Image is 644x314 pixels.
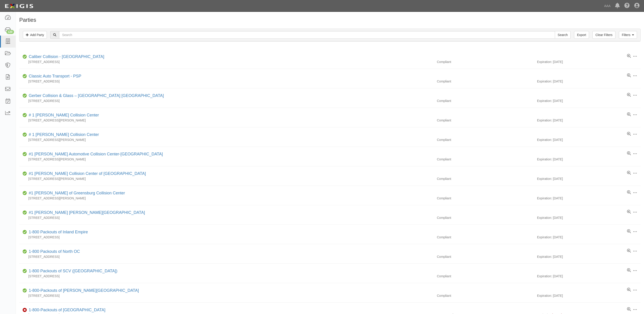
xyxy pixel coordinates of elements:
div: Compliant [433,99,537,103]
a: View results summary [627,190,631,195]
div: #1 Cochran Automotive Collision Center-Monroeville [27,151,163,157]
a: View results summary [627,229,631,234]
div: #1 Cochran Collision Center of Greensburg [27,171,146,177]
a: View results summary [627,268,631,273]
div: [STREET_ADDRESS] [19,254,433,259]
i: Compliant [23,270,27,273]
div: Expiration: [DATE] [537,254,641,259]
div: 1-800 Packouts of SCV (Santa Clarita Valley) [27,268,117,274]
div: 120 [6,30,14,34]
div: Expiration: [DATE] [537,176,641,181]
i: Compliant [23,289,27,292]
input: Search [555,31,571,39]
a: View results summary [627,112,631,117]
div: Compliant [433,138,537,142]
div: 1-800-Packouts of San Diego North [27,307,105,313]
a: View results summary [627,307,631,312]
div: Compliant [433,235,537,239]
div: [STREET_ADDRESS][PERSON_NAME] [19,138,433,142]
a: 1-800 Packouts of SCV ([GEOGRAPHIC_DATA]) [29,269,117,273]
div: Compliant [433,254,537,259]
a: View results summary [627,73,631,78]
a: #1 [PERSON_NAME] Automotive Collision Center-[GEOGRAPHIC_DATA] [29,152,163,156]
div: Compliant [433,157,537,162]
a: 1-800 Packouts of North OC [29,249,80,254]
div: Compliant [433,293,537,298]
i: Compliant [23,75,27,78]
div: Classic Auto Transport - PSP [27,73,81,79]
div: Caliber Collision - Gainesville [27,54,104,60]
div: # 1 Cochran Collision Center [27,112,99,118]
div: Expiration: [DATE] [537,274,641,278]
div: Compliant [433,196,537,200]
a: Filters [619,31,637,39]
div: [STREET_ADDRESS] [19,274,433,278]
a: 1-800-Packouts of [GEOGRAPHIC_DATA] [29,308,105,312]
a: # 1 [PERSON_NAME] Collision Center [29,113,99,117]
div: [STREET_ADDRESS] [19,293,433,298]
div: Expiration: [DATE] [537,60,641,64]
div: [STREET_ADDRESS][PERSON_NAME] [19,196,433,200]
i: Compliant [23,192,27,195]
div: [STREET_ADDRESS][PERSON_NAME] [19,118,433,123]
div: [STREET_ADDRESS][PERSON_NAME] [19,157,433,162]
div: 1-800 Packouts of Inland Empire [27,229,88,235]
div: [STREET_ADDRESS] [19,215,433,220]
div: Compliant [433,176,537,181]
div: [STREET_ADDRESS] [19,235,433,239]
div: Compliant [433,274,537,278]
a: View results summary [627,288,631,292]
div: Gerber Collision & Glass – Houston Brighton [27,93,164,99]
a: Export [574,31,589,39]
a: Add Party [23,31,47,39]
a: # 1 [PERSON_NAME] Collision Center [29,132,99,137]
h1: Parties [19,17,641,23]
a: View results summary [627,210,631,214]
a: Caliber Collision - [GEOGRAPHIC_DATA] [29,54,104,59]
div: Expiration: [DATE] [537,293,641,298]
a: View results summary [627,93,631,97]
a: Clear Filters [592,31,615,39]
a: #1 [PERSON_NAME] [PERSON_NAME][GEOGRAPHIC_DATA] [29,210,145,215]
a: View results summary [627,132,631,136]
div: 1-800-Packouts of Beverly Hills [27,288,139,294]
a: Classic Auto Transport - PSP [29,74,81,78]
i: Non-Compliant [23,309,27,312]
i: Compliant [23,172,27,175]
div: [STREET_ADDRESS] [19,60,433,64]
div: #1 Cochran of Greensburg Collision Center [27,190,125,196]
i: Compliant [23,231,27,234]
div: Compliant [433,79,537,84]
i: Compliant [23,211,27,214]
div: Expiration: [DATE] [537,157,641,162]
i: Compliant [23,94,27,97]
i: Compliant [23,55,27,58]
div: #1 Cochran Robinson Township [27,210,145,216]
div: [STREET_ADDRESS][PERSON_NAME] [19,176,433,181]
div: Expiration: [DATE] [537,118,641,123]
div: Compliant [433,215,537,220]
a: View results summary [627,249,631,253]
i: Compliant [23,133,27,136]
div: Expiration: [DATE] [537,235,641,239]
a: 1-800-Packouts of [PERSON_NAME][GEOGRAPHIC_DATA] [29,288,139,293]
a: #1 [PERSON_NAME] of Greensburg Collision Center [29,191,125,195]
a: Gerber Collision & Glass – [GEOGRAPHIC_DATA] [GEOGRAPHIC_DATA] [29,93,164,98]
i: Compliant [23,153,27,156]
div: [STREET_ADDRESS] [19,79,433,84]
div: Expiration: [DATE] [537,138,641,142]
img: logo-5460c22ac91f19d4615b14bd174203de0afe785f0fc80cf4dbbc73dc1793850b.png [3,2,35,10]
div: Expiration: [DATE] [537,79,641,84]
div: Expiration: [DATE] [537,99,641,103]
div: Compliant [433,60,537,64]
div: [STREET_ADDRESS] [19,99,433,103]
a: View results summary [627,54,631,58]
i: Compliant [23,114,27,117]
a: #1 [PERSON_NAME] Collision Center of [GEOGRAPHIC_DATA] [29,171,146,176]
i: Compliant [23,250,27,253]
a: 1-800 Packouts of Inland Empire [29,230,88,234]
div: Expiration: [DATE] [537,215,641,220]
div: Expiration: [DATE] [537,196,641,200]
i: Help Center - Complianz [624,3,630,9]
div: # 1 Cochran Collision Center [27,132,99,138]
